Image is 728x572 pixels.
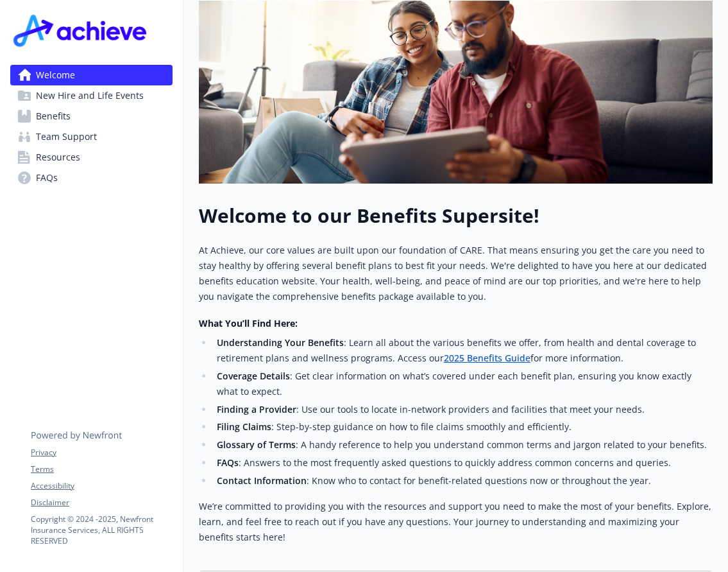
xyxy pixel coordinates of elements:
strong: Glossary of Terms [217,438,296,451]
li: : Learn all about the various benefits we offer, from health and dental coverage to retirement pl... [213,335,713,366]
a: 2025 Benefits Guide [444,352,530,364]
a: Disclaimer [31,497,172,508]
a: Privacy [31,447,172,458]
h1: Welcome to our Benefits Supersite! [199,204,713,227]
li: : Use our tools to locate in-network providers and facilities that meet your needs. [213,402,713,417]
a: Accessibility [31,480,172,492]
span: FAQs [36,168,58,188]
strong: Finding a Provider [217,403,296,415]
li: : Know who to contact for benefit-related questions now or throughout the year. [213,473,713,489]
strong: Filing Claims [217,420,271,433]
p: Copyright © 2024 - 2025 , Newfront Insurance Services, ALL RIGHTS RESERVED [31,514,172,546]
a: Terms [31,464,172,475]
a: Team Support [10,126,173,147]
li: : Get clear information on what’s covered under each benefit plan, ensuring you know exactly what... [213,368,713,399]
p: We’re committed to providing you with the resources and support you need to make the most of your... [199,499,713,545]
span: Resources [36,147,80,168]
a: Resources [10,147,173,168]
p: At Achieve, our core values are built upon our foundation of CARE. That means ensuring you get th... [199,243,713,304]
li: : Step-by-step guidance on how to file claims smoothly and efficiently. [213,419,713,435]
strong: FAQs [217,456,239,469]
span: Team Support [36,126,97,147]
span: Benefits [36,106,71,126]
strong: Coverage Details [217,370,290,382]
a: Welcome [10,65,173,85]
li: : A handy reference to help you understand common terms and jargon related to your benefits. [213,437,713,453]
strong: What You’ll Find Here: [199,317,298,329]
a: New Hire and Life Events [10,85,173,106]
li: : Answers to the most frequently asked questions to quickly address common concerns and queries. [213,455,713,471]
a: Benefits [10,106,173,126]
strong: Contact Information [217,474,307,487]
span: Welcome [36,65,75,85]
strong: Understanding Your Benefits [217,336,344,349]
a: FAQs [10,168,173,188]
span: New Hire and Life Events [36,85,144,106]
